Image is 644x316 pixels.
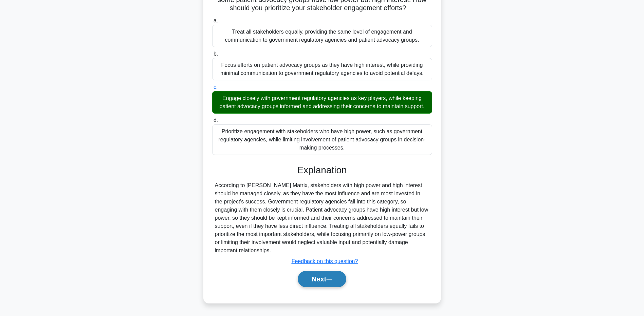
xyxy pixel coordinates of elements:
[214,18,218,23] span: a.
[298,271,346,287] button: Next
[214,117,218,123] span: d.
[212,25,432,47] div: Treat all stakeholders equally, providing the same level of engagement and communication to gover...
[214,84,218,90] span: c.
[214,51,218,57] span: b.
[212,91,432,114] div: Engage closely with government regulatory agencies as key players, while keeping patient advocacy...
[292,258,358,264] a: Feedback on this question?
[216,164,428,176] h3: Explanation
[212,124,432,155] div: Prioritize engagement with stakeholders who have high power, such as government regulatory agenci...
[212,58,432,80] div: Focus efforts on patient advocacy groups as they have high interest, while providing minimal comm...
[215,181,429,255] div: According to [PERSON_NAME] Matrix, stakeholders with high power and high interest should be manag...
